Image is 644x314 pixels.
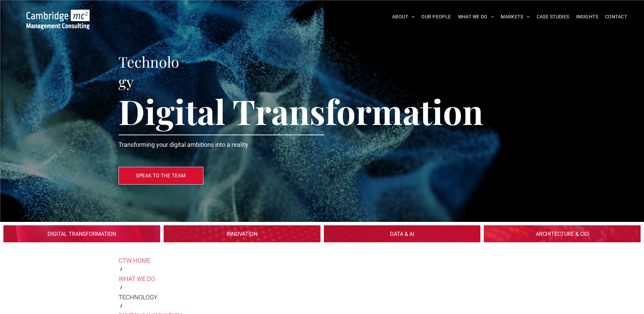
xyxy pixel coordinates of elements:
a: WHAT WE DO [118,274,526,283]
a: Digital Transformation | Innovation | Cambridge Management Consulting [3,225,160,242]
a: Innovation | Consulting services to unlock your innovation pipeline | Cambridge Management Consul... [164,225,320,242]
a: OUR PEOPLE [418,12,454,22]
a: SPEAK TO THE TEAM [118,167,203,185]
a: ABOUT [389,12,418,22]
a: INSIGHTS [573,12,602,22]
span: Technology [118,52,179,91]
a: CONTACT [602,12,630,22]
a: CTW HOME [118,256,526,265]
span: Digital Transformation [118,88,483,134]
a: CASE STUDIES [533,12,573,22]
a: DIGITAL & INNOVATION > ARCHITECTURE & CIO | Build and Optimise a Future-Ready Digital Architecture [484,225,641,242]
a: WHAT WE DO [455,12,498,22]
span: SPEAK TO THE TEAM [136,167,186,184]
a: MARKETS [497,12,533,22]
a: DIGITAL & INNOVATION > DATA & AI | Experts at Using Data to Unlock Value for Your Business [324,225,481,242]
a: Your Business Transformed | Cambridge Management Consulting [26,11,90,18]
span: Transforming your digital ambitions into a reality [118,141,248,148]
div: TECHNOLOGY [118,293,526,302]
img: Go to Homepage [26,10,90,29]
